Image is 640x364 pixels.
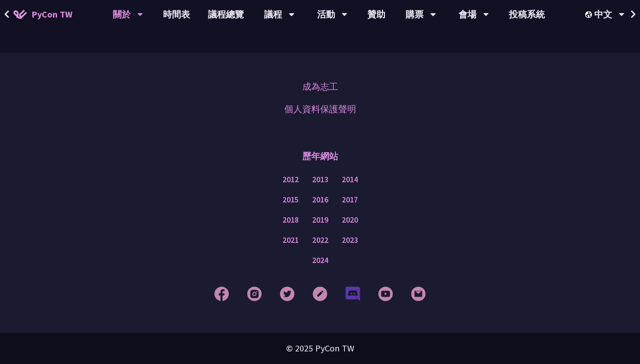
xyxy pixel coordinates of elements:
[342,174,358,185] a: 2014
[280,286,295,301] img: Twitter Footer Icon
[312,215,328,226] a: 2019
[312,194,328,206] a: 2016
[411,286,426,301] img: Email Footer Icon
[282,194,299,206] a: 2015
[312,255,328,266] a: 2024
[378,286,393,301] img: YouTube Footer Icon
[312,235,328,246] a: 2022
[342,235,358,246] a: 2023
[13,10,27,19] img: Home icon of PyCon TW 2025
[302,80,338,93] a: 成為志工
[4,3,81,26] a: PyCon TW
[282,215,299,226] a: 2018
[302,143,338,170] p: 歷年網站
[282,174,299,185] a: 2012
[31,8,72,21] span: PyCon TW
[214,286,229,301] img: Facebook Footer Icon
[345,286,360,301] img: Discord Footer Icon
[284,102,356,116] a: 個人資料保護聲明
[247,286,262,301] img: Instagram Footer Icon
[342,215,358,226] a: 2020
[342,194,358,206] a: 2017
[585,11,594,18] img: Locale Icon
[312,174,328,185] a: 2013
[313,286,327,301] img: Blog Footer Icon
[282,235,299,246] a: 2021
